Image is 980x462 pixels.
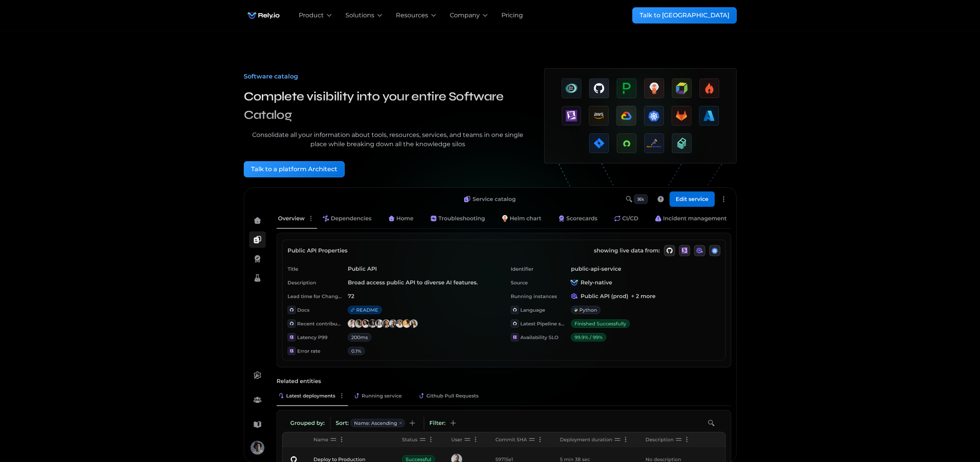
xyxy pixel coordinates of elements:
[544,68,736,187] a: open lightbox
[244,8,283,23] img: Rely.io logo
[244,87,532,124] h3: Complete visibility into your entire Software Catalog
[632,7,737,23] a: Talk to [GEOGRAPHIC_DATA]
[450,11,480,20] div: Company
[345,11,374,20] div: Solutions
[640,11,729,20] div: Talk to [GEOGRAPHIC_DATA]
[396,11,428,20] div: Resources
[501,11,523,20] a: Pricing
[244,72,532,81] div: Software catalog
[244,130,532,149] div: Consolidate all your information about tools, resources, services, and teams in one single place ...
[244,161,345,177] a: Talk to a platform Architect
[299,11,324,20] div: Product
[244,8,283,23] a: home
[251,165,337,174] div: Talk to a platform Architect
